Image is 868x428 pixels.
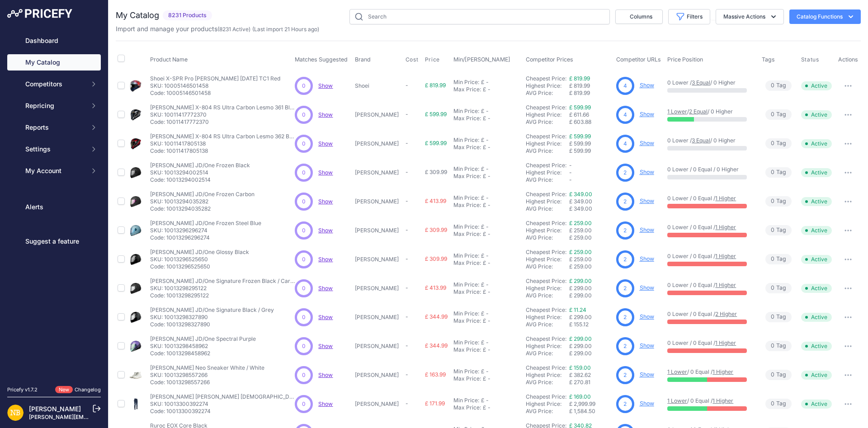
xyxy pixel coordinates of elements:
div: Min Price: [453,281,479,288]
p: Code: 10005146501458 [150,89,280,97]
a: Show [318,198,333,205]
div: Max Price: [453,115,481,122]
span: 0 [771,255,774,263]
span: 0 [302,140,306,148]
div: - [484,165,489,173]
div: Min Price: [453,310,479,317]
span: 0 [771,110,774,119]
a: Cheapest Price: [526,162,566,169]
span: 0 [771,81,774,90]
div: AVG Price: [526,147,569,155]
a: Alerts [7,199,101,215]
span: 0 [771,139,774,148]
div: Min Price: [453,108,479,115]
span: Show [318,343,333,349]
p: Code: 10013296296274 [150,234,261,241]
span: 2 [623,226,627,235]
button: Columns [615,9,663,24]
button: Competitors [7,76,101,92]
a: 1 Higher [712,368,733,375]
div: £ 349.00 [569,205,613,212]
a: Show [640,400,654,407]
button: Status [801,56,821,63]
p: [PERSON_NAME] [355,227,402,234]
a: £ 11.24 [569,306,586,313]
a: Cheapest Price: [526,335,566,342]
div: AVG Price: [526,263,569,270]
p: [PERSON_NAME] X-804 RS Ultra Carbon Lesmo 361 Black / Grey [150,104,295,111]
p: Code: 10011417772370 [150,118,295,126]
span: 8231 Products [163,10,212,21]
span: £ 299.00 [569,285,592,292]
a: 1 Higher [715,195,736,202]
span: Matches Suggested [295,56,348,63]
span: 4 [623,140,627,148]
a: [PERSON_NAME] [29,405,81,413]
div: £ [483,288,486,296]
span: 0 [302,169,306,177]
p: Code: 10011417805138 [150,147,295,155]
div: AVG Price: [526,118,569,126]
span: Competitor Prices [526,56,573,63]
a: 3 Equal [692,79,710,86]
span: Tag [765,80,792,91]
a: Show [640,371,654,378]
p: [PERSON_NAME] JD/One Frozen Black [150,162,250,169]
div: - [486,259,491,267]
a: Show [640,111,654,118]
div: £ [481,136,484,144]
a: 1 Lower [667,397,687,404]
span: Tag [765,283,792,293]
span: - [569,169,572,176]
div: Highest Price: [526,227,569,234]
a: 8231 Active [219,26,249,33]
div: £ [481,252,484,259]
a: £ 819.99 [569,75,590,82]
div: - [484,108,489,115]
a: Show [318,256,333,263]
p: SKU: 10011417805138 [150,140,295,147]
a: £ 299.00 [569,335,592,342]
p: 0 Lower / 0 Equal / 0 Higher [667,166,752,173]
a: 1 Lower [667,368,687,375]
p: [PERSON_NAME] [355,169,402,176]
span: 0 [302,198,306,206]
div: Highest Price: [526,256,569,263]
a: Show [640,284,654,291]
a: Cheapest Price: [526,364,566,371]
div: - [484,194,489,202]
button: Massive Actions [716,9,784,24]
div: Max Price: [453,202,481,209]
span: Active [801,81,832,90]
div: - [484,223,489,230]
div: £ [481,281,484,288]
span: My Account [25,166,85,175]
a: Cheapest Price: [526,306,566,313]
button: Catalog Functions [789,9,861,24]
span: 0 [771,197,774,206]
div: Highest Price: [526,82,569,89]
span: Competitors [25,80,85,89]
span: - [406,198,408,204]
a: 2 Equal [689,108,708,115]
span: £ 349.00 [569,198,592,205]
span: 2 [623,198,627,206]
span: Cost [406,56,418,63]
a: Cheapest Price: [526,249,566,255]
div: - [484,252,489,259]
a: 3 Equal [692,137,710,144]
a: Show [640,226,654,233]
span: (Last import 21 Hours ago) [252,26,319,33]
a: Cheapest Price: [526,104,566,111]
span: Active [801,139,832,148]
a: Show [640,255,654,262]
span: 0 [302,111,306,119]
p: [PERSON_NAME] [355,285,402,292]
p: SKU: 10013296525650 [150,256,249,263]
a: Show [318,400,333,407]
div: AVG Price: [526,205,569,212]
p: Shoei X-SPR Pro [PERSON_NAME] [DATE] TC1 Red [150,75,280,82]
span: Show [318,314,333,320]
span: Settings [25,145,85,154]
